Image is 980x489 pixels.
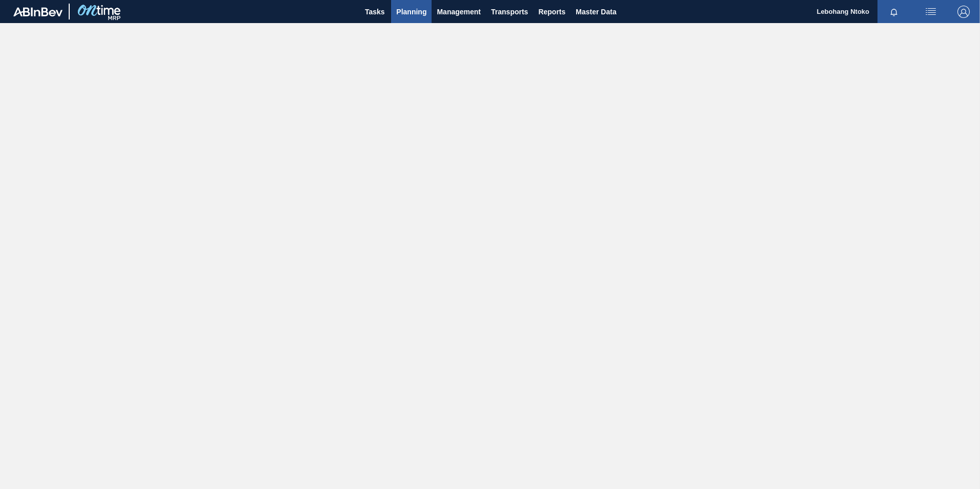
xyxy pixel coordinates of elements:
[925,6,937,18] img: userActions
[491,6,528,18] span: Transports
[396,6,426,18] span: Planning
[877,5,910,19] button: Notifications
[576,6,616,18] span: Master Data
[957,6,970,18] img: Logout
[538,6,565,18] span: Reports
[363,6,386,18] span: Tasks
[13,7,63,16] img: TNhmsLtSVTkK8tSr43FrP2fwEKptu5GPRR3wAAAABJRU5ErkJggg==
[437,6,481,18] span: Management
